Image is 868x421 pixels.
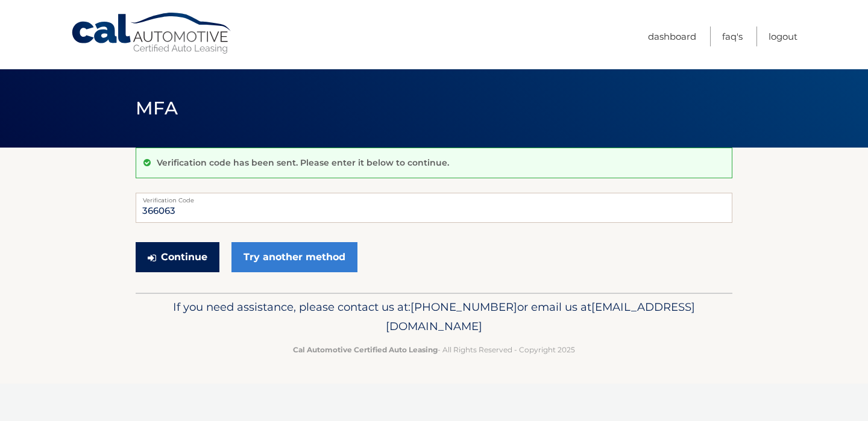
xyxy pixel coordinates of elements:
[136,193,732,223] input: Verification Code
[722,27,743,46] a: FAQ's
[386,300,695,333] span: [EMAIL_ADDRESS][DOMAIN_NAME]
[71,12,233,55] a: Cal Automotive
[293,345,438,354] strong: Cal Automotive Certified Auto Leasing
[410,300,517,314] span: [PHONE_NUMBER]
[231,242,357,272] a: Try another method
[157,157,449,168] p: Verification code has been sent. Please enter it below to continue.
[136,97,178,119] span: MFA
[136,242,219,272] button: Continue
[136,193,732,202] label: Verification Code
[648,27,696,46] a: Dashboard
[143,343,725,356] p: - All Rights Reserved - Copyright 2025
[769,27,797,46] a: Logout
[143,298,725,336] p: If you need assistance, please contact us at: or email us at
